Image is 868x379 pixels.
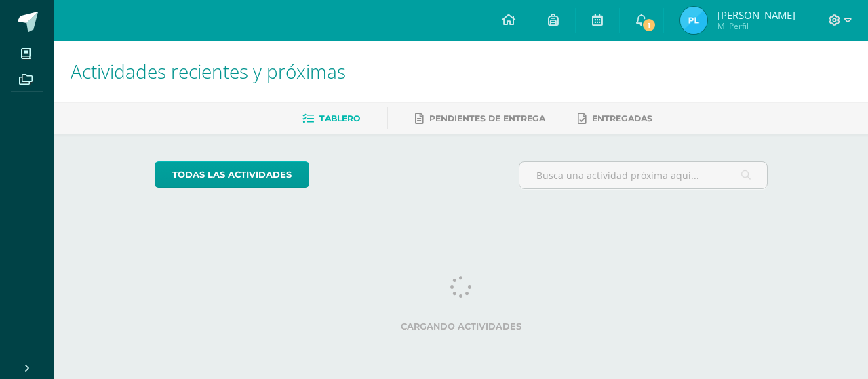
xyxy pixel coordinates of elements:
[429,113,545,123] span: Pendientes de entrega
[319,113,360,123] span: Tablero
[642,18,656,33] span: 1
[717,8,795,22] span: [PERSON_NAME]
[717,20,795,32] span: Mi Perfil
[680,7,707,34] img: 23fb16984e5ab67cc49ece7ec8f2c339.png
[155,321,768,332] label: Cargando actividades
[578,108,652,129] a: Entregadas
[415,108,545,129] a: Pendientes de entrega
[71,58,346,84] span: Actividades recientes y próximas
[592,113,652,123] span: Entregadas
[155,161,309,188] a: todas las Actividades
[519,162,768,188] input: Busca una actividad próxima aquí...
[302,108,360,129] a: Tablero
